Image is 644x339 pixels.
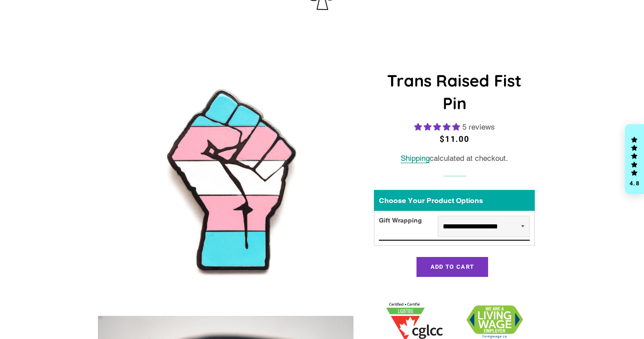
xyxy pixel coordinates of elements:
[416,257,488,277] button: Add to Cart
[401,154,430,163] a: Shipping
[438,216,530,237] select: Gift Wrapping
[431,263,474,270] span: Add to Cart
[374,69,535,115] h1: Trans Raised Fist Pin
[629,180,640,186] div: 4.8
[414,122,462,131] span: 5.00 stars
[440,134,470,144] span: $11.00
[462,122,495,131] span: 5 reviews
[466,305,523,339] img: 1706832627.png
[379,216,438,237] div: Gift Wrapping
[374,190,535,211] div: Choose Your Product Options
[625,124,644,194] div: Click to open Judge.me floating reviews tab
[374,152,535,165] div: calculated at checkout.
[98,53,354,309] img: Trans Flag Raised Fist Enamel Pin Badge Resist Solidarity Power LGBTQ Gift for Her/Him - Pin Ace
